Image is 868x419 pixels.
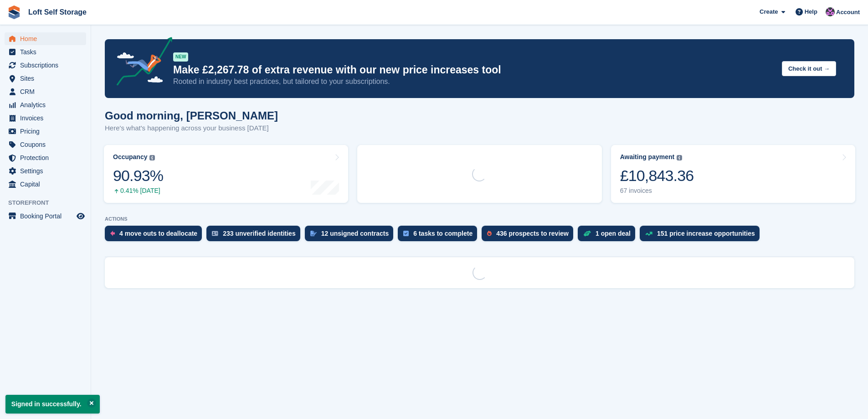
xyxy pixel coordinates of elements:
[173,52,188,62] div: NEW
[5,59,86,72] a: menu
[20,59,75,72] span: Subscriptions
[25,5,90,20] a: Loft Self Storage
[5,178,86,191] a: menu
[223,230,296,237] div: 233 unverified identities
[583,230,591,237] img: deal-1b604bf984904fb50ccaf53a9ad4b4a5d6e5aea283cecdc64d6e3604feb123c2.svg
[596,230,631,237] div: 1 open deal
[20,98,75,111] span: Analytics
[677,155,682,160] img: icon-info-grey-7440780725fd019a000dd9b08b2336e03edf1995a4989e88bcd33f0948082b44.svg
[7,5,21,19] img: stora-icon-8386f47178a22dfd0bd8f6a31ec36ba5ce8667c1dd55bd0f319d3a0aa187defe.svg
[20,32,75,45] span: Home
[75,211,86,222] a: Preview store
[657,230,755,237] div: 151 price increase opportunities
[321,230,389,237] div: 12 unsigned contracts
[109,37,173,89] img: price-adjustments-announcement-icon-8257ccfd72463d97f412b2fc003d46551f7dbcb40ab6d574587a9cd5c0d94...
[836,8,860,17] span: Account
[310,231,317,236] img: contract_signature_icon-13c848040528278c33f63329250d36e43548de30e8caae1d1a13099fd9432cc5.svg
[20,85,75,98] span: CRM
[20,151,75,164] span: Protection
[105,123,278,134] p: Here's what's happening across your business [DATE]
[20,165,75,177] span: Settings
[805,7,817,16] span: Help
[104,145,348,203] a: Occupancy 90.93% 0.41% [DATE]
[578,226,640,246] a: 1 open deal
[20,112,75,124] span: Invoices
[20,72,75,85] span: Sites
[620,153,675,161] div: Awaiting payment
[826,7,835,16] img: Amy Wright
[105,109,278,122] h1: Good morning, [PERSON_NAME]
[640,226,764,246] a: 151 price increase opportunities
[113,166,163,185] div: 90.93%
[20,138,75,151] span: Coupons
[5,112,86,124] a: menu
[110,231,115,236] img: move_outs_to_deallocate_icon-f764333ba52eb49d3ac5e1228854f67142a1ed5810a6f6cc68b1a99e826820c5.svg
[5,151,86,164] a: menu
[5,125,86,138] a: menu
[620,187,694,195] div: 67 invoices
[611,145,855,203] a: Awaiting payment £10,843.36 67 invoices
[5,46,86,58] a: menu
[645,232,652,236] img: price_increase_opportunities-93ffe204e8149a01c8c9dc8f82e8f89637d9d84a8eef4429ea346261dce0b2c0.svg
[5,72,86,85] a: menu
[5,32,86,45] a: menu
[760,7,778,16] span: Create
[620,166,694,185] div: £10,843.36
[413,230,473,237] div: 6 tasks to complete
[487,231,492,236] img: prospect-51fa495bee0391a8d652442698ab0144808aea92771e9ea1ae160a38d050c398.svg
[8,198,91,207] span: Storefront
[20,210,75,222] span: Booking Portal
[113,153,147,161] div: Occupancy
[149,155,155,160] img: icon-info-grey-7440780725fd019a000dd9b08b2336e03edf1995a4989e88bcd33f0948082b44.svg
[5,395,100,414] p: Signed in successfully.
[20,125,75,138] span: Pricing
[119,230,197,237] div: 4 move outs to deallocate
[212,231,218,236] img: verify_identity-adf6edd0f0f0b5bbfe63781bf79b02c33cf7c696d77639b501bdc392416b5a36.svg
[206,226,305,246] a: 233 unverified identities
[496,230,569,237] div: 436 prospects to review
[5,138,86,151] a: menu
[20,46,75,58] span: Tasks
[173,77,775,87] p: Rooted in industry best practices, but tailored to your subscriptions.
[5,165,86,177] a: menu
[398,226,482,246] a: 6 tasks to complete
[5,210,86,222] a: menu
[105,226,206,246] a: 4 move outs to deallocate
[403,231,409,236] img: task-75834270c22a3079a89374b754ae025e5fb1db73e45f91037f5363f120a921f8.svg
[5,85,86,98] a: menu
[782,61,836,76] button: Check it out →
[20,178,75,191] span: Capital
[113,187,163,195] div: 0.41% [DATE]
[105,216,854,222] p: ACTIONS
[173,63,775,77] p: Make £2,267.78 of extra revenue with our new price increases tool
[5,98,86,111] a: menu
[305,226,398,246] a: 12 unsigned contracts
[482,226,578,246] a: 436 prospects to review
